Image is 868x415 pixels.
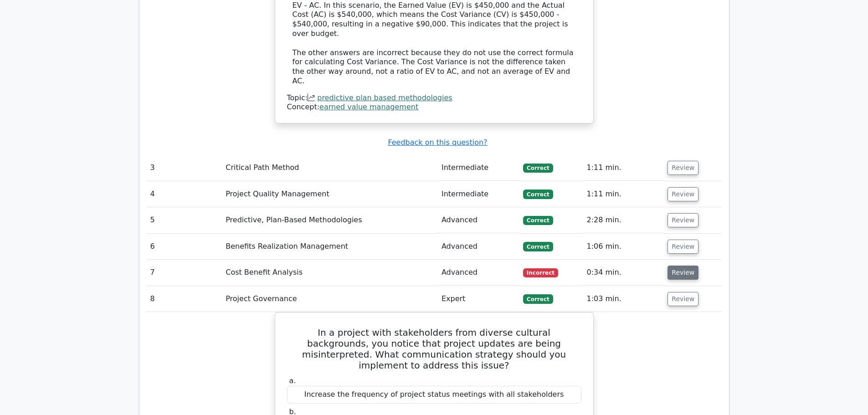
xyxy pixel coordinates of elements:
[317,93,452,102] a: predictive plan based methodologies
[523,268,558,277] span: Incorrect
[147,234,222,260] td: 6
[523,190,553,199] span: Correct
[583,234,664,260] td: 1:06 min.
[668,161,699,175] button: Review
[438,181,519,207] td: Intermediate
[583,155,664,181] td: 1:11 min.
[287,102,581,112] div: Concept:
[438,155,519,181] td: Intermediate
[147,286,222,312] td: 8
[523,294,553,303] span: Correct
[668,187,699,201] button: Review
[147,260,222,286] td: 7
[286,327,582,371] h5: In a project with stakeholders from diverse cultural backgrounds, you notice that project updates...
[438,234,519,260] td: Advanced
[319,102,418,111] a: earned value management
[583,181,664,207] td: 1:11 min.
[668,292,699,306] button: Review
[438,207,519,233] td: Advanced
[583,260,664,286] td: 0:34 min.
[583,286,664,312] td: 1:03 min.
[287,93,581,103] div: Topic:
[668,213,699,227] button: Review
[523,216,553,225] span: Correct
[222,260,438,286] td: Cost Benefit Analysis
[147,207,222,233] td: 5
[668,266,699,280] button: Review
[523,164,553,173] span: Correct
[222,207,438,233] td: Predictive, Plan-Based Methodologies
[222,286,438,312] td: Project Governance
[438,286,519,312] td: Expert
[289,376,296,385] span: a.
[287,386,581,404] div: Increase the frequency of project status meetings with all stakeholders
[668,240,699,254] button: Review
[583,207,664,233] td: 2:28 min.
[388,138,487,147] a: Feedback on this question?
[523,242,553,251] span: Correct
[147,155,222,181] td: 3
[222,181,438,207] td: Project Quality Management
[147,181,222,207] td: 4
[222,155,438,181] td: Critical Path Method
[438,260,519,286] td: Advanced
[222,234,438,260] td: Benefits Realization Management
